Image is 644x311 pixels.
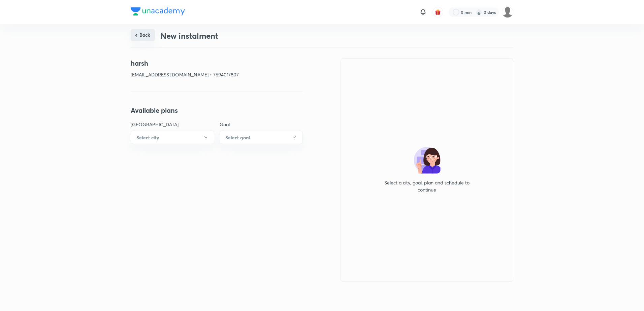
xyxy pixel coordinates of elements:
[131,29,155,41] button: Back
[432,7,443,18] button: avatar
[131,58,303,68] h4: harsh
[136,134,159,141] h6: Select city
[131,121,214,128] p: [GEOGRAPHIC_DATA]
[476,9,482,15] img: streak
[220,131,303,144] button: Select goal
[131,7,185,17] a: Company Logo
[380,179,474,193] p: Select a city, goal, plan and schedule to continue
[131,71,303,78] p: [EMAIL_ADDRESS][DOMAIN_NAME] • 7694017807
[131,131,214,144] button: Select city
[414,147,441,174] img: no-plan-selected
[435,9,441,15] img: avatar
[160,31,218,41] h3: New instalment
[502,6,513,18] img: PRADEEP KADAM
[131,105,303,115] h4: Available plans
[225,134,250,141] h6: Select goal
[220,121,303,128] p: Goal
[131,7,185,15] img: Company Logo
